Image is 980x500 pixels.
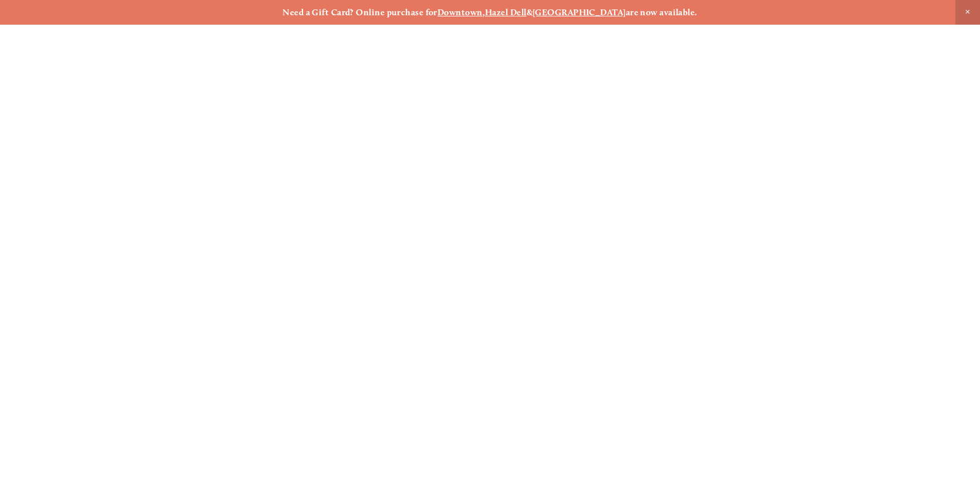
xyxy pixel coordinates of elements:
[437,7,483,18] a: Downtown
[485,7,527,18] a: Hazel Dell
[533,7,626,18] a: [GEOGRAPHIC_DATA]
[282,7,437,18] strong: Need a Gift Card? Online purchase for
[626,7,698,18] strong: are now available.
[483,7,485,18] strong: ,
[527,7,533,18] strong: &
